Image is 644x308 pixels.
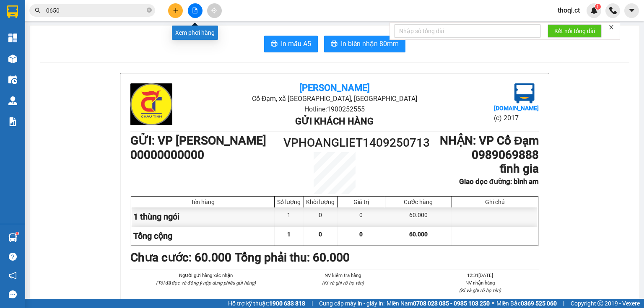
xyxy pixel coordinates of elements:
[494,113,539,123] li: (c) 2017
[609,7,617,14] img: phone-icon
[46,6,145,15] input: Tìm tên, số ĐT hoặc mã đơn
[385,207,452,226] div: 60.000
[341,39,399,49] span: In biên nhận 80mm
[459,287,501,293] i: (Kí và ghi rõ họ tên)
[147,7,152,15] span: close-circle
[413,300,490,307] strong: 0708 023 035 - 0935 103 250
[188,3,203,18] button: file-add
[494,105,539,111] b: [DOMAIN_NAME]
[596,4,599,10] span: 1
[173,8,179,13] span: plus
[281,39,311,49] span: In mẫu A5
[35,8,41,13] span: search
[624,3,639,18] button: caret-down
[133,231,172,241] span: Tổng cộng
[304,207,338,226] div: 0
[595,4,601,10] sup: 1
[492,302,494,305] span: ⚪️
[198,104,470,114] li: Hotline: 1900252555
[284,272,401,279] li: NV kiểm tra hàng
[277,199,301,205] div: Số lượng
[228,299,305,308] span: Hỗ trợ kỹ thuật:
[306,199,335,205] div: Khối lượng
[322,280,364,286] i: (Kí và ghi rõ họ tên)
[409,231,428,238] span: 60.000
[192,8,198,13] span: file-add
[496,299,557,308] span: Miền Bắc
[521,300,557,307] strong: 0369 525 060
[198,93,470,104] li: Cổ Đạm, xã [GEOGRAPHIC_DATA], [GEOGRAPHIC_DATA]
[597,300,603,306] span: copyright
[386,148,539,162] h1: 0989069888
[548,24,602,38] button: Kết nối tổng đài
[8,54,17,63] img: warehouse-icon
[271,40,278,48] span: printer
[133,199,272,205] div: Tên hàng
[394,24,541,38] input: Nhập số tổng đài
[9,290,17,298] span: message
[275,207,304,226] div: 1
[130,83,172,125] img: logo.jpg
[295,116,374,127] b: Gửi khách hàng
[8,34,17,42] img: dashboard-icon
[130,148,283,162] h1: 00000000000
[269,300,305,307] strong: 1900 633 818
[131,207,275,226] div: 1 thùng ngói
[312,299,313,308] span: |
[554,26,595,36] span: Kết nối tổng đài
[8,96,17,105] img: warehouse-icon
[207,3,222,18] button: aim
[156,280,256,286] i: (Tôi đã đọc và đồng ý nộp dung phiếu gửi hàng)
[130,134,266,148] b: GỬI : VP [PERSON_NAME]
[147,272,264,279] li: Người gửi hàng xác nhận
[8,117,17,126] img: solution-icon
[386,162,539,176] h1: tĩnh gia
[7,5,18,18] img: logo-vxr
[9,272,17,280] span: notification
[264,36,318,52] button: printerIn mẫu A5
[608,24,614,30] span: close
[287,231,291,238] span: 1
[422,279,539,287] li: NV nhận hàng
[359,231,363,238] span: 0
[590,7,598,14] img: icon-new-feature
[628,7,636,14] span: caret-down
[8,75,17,84] img: warehouse-icon
[338,207,385,226] div: 0
[211,8,217,13] span: aim
[299,83,370,93] b: [PERSON_NAME]
[319,299,384,308] span: Cung cấp máy in - giấy in:
[440,134,539,148] b: NHẬN : VP Cổ Đạm
[168,3,183,18] button: plus
[319,231,322,238] span: 0
[331,40,338,48] span: printer
[422,272,539,279] li: 12:31[DATE]
[387,299,490,308] span: Miền Nam
[340,199,383,205] div: Giá trị
[387,199,449,205] div: Cước hàng
[8,233,17,242] img: warehouse-icon
[235,251,350,264] b: Tổng phải thu: 60.000
[551,5,587,16] span: thoql.ct
[459,177,539,186] b: Giao dọc đường: bình am
[324,36,405,52] button: printerIn biên nhận 80mm
[563,299,564,308] span: |
[130,251,231,264] b: Chưa cước : 60.000
[147,8,152,13] span: close-circle
[283,134,386,152] h1: VPHOANGLIET1409250713
[454,199,536,205] div: Ghi chú
[514,83,535,104] img: logo.jpg
[16,232,18,235] sup: 1
[9,253,17,261] span: question-circle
